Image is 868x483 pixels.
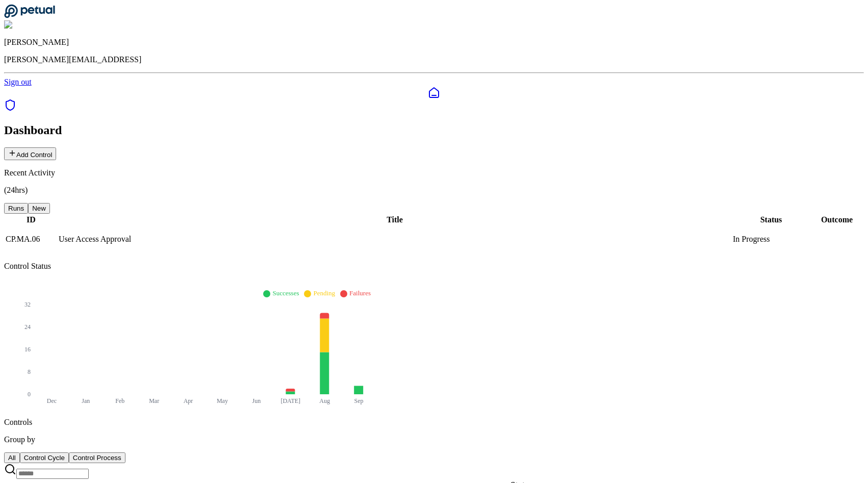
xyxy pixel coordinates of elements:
[354,397,364,404] tspan: Sep
[387,215,403,224] span: Title
[4,186,864,195] p: (24hrs)
[47,397,57,404] tspan: Dec
[4,418,864,427] p: Controls
[28,391,31,398] tspan: 0
[24,323,31,331] tspan: 24
[24,346,31,353] tspan: 16
[272,289,299,297] span: Successes
[4,55,864,64] p: [PERSON_NAME][EMAIL_ADDRESS]
[24,301,31,308] tspan: 32
[82,397,90,404] tspan: Jan
[115,397,124,404] tspan: Feb
[313,289,335,297] span: Pending
[4,147,56,160] button: Add Control
[280,397,300,404] tspan: [DATE]
[733,235,809,244] div: In Progress
[4,168,864,177] p: Recent Activity
[349,289,371,297] span: Failures
[69,452,125,463] button: Control Process
[149,397,159,404] tspan: Mar
[4,11,55,20] a: Go to Dashboard
[4,123,864,137] h2: Dashboard
[4,435,864,444] p: Group by
[4,20,48,30] img: Andrew Li
[4,262,864,271] p: Control Status
[4,78,32,86] a: Sign out
[6,235,40,243] span: CP.MA.06
[58,226,731,252] td: User Access Approval
[760,215,782,224] span: Status
[28,203,50,214] button: New
[4,38,864,47] p: [PERSON_NAME]
[217,397,228,404] tspan: May
[319,397,330,404] tspan: Aug
[27,215,36,224] span: ID
[184,397,193,404] tspan: Apr
[4,104,16,113] a: SOC 1 Reports
[28,368,31,375] tspan: 8
[821,215,853,224] span: Outcome
[4,87,864,99] a: Dashboard
[252,397,261,404] tspan: Jun
[4,203,28,214] button: Runs
[4,452,20,463] button: All
[20,452,69,463] button: Control Cycle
